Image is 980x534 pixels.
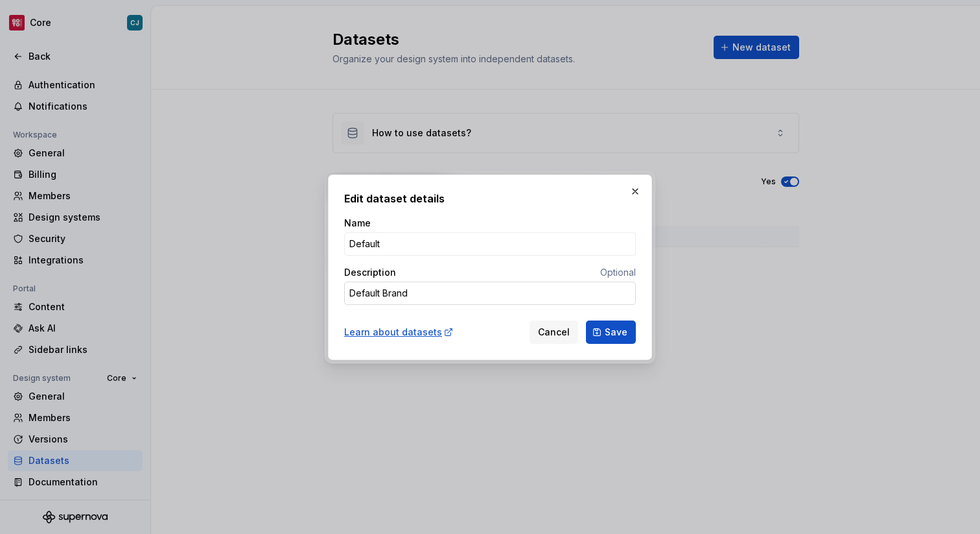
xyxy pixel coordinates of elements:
[344,282,636,305] textarea: Default Brand
[605,326,627,339] span: Save
[344,217,371,230] label: Name
[344,191,636,206] h2: Edit dataset details
[600,267,636,278] span: Optional
[586,321,636,344] button: Save
[344,232,636,256] input: e.g. Acme second
[344,266,396,279] label: Description
[538,326,570,339] span: Cancel
[344,326,454,339] a: Learn about datasets
[530,321,578,344] button: Cancel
